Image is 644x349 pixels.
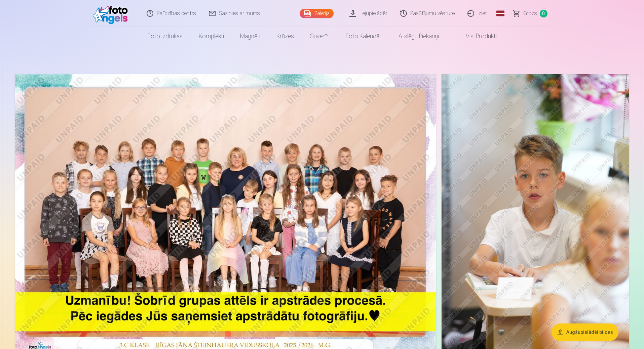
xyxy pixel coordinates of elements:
[338,27,390,46] a: Foto kalendāri
[232,27,268,46] a: Magnēti
[140,27,191,46] a: Foto izdrukas
[523,9,537,17] span: Grozs
[540,10,547,17] span: 0
[300,9,334,18] a: Galerija
[447,27,505,46] a: Visi produkti
[302,27,338,46] a: Suvenīri
[93,3,131,24] img: /fa1
[552,323,618,341] button: Augšupielādēt bildes
[191,27,232,46] a: Komplekti
[390,27,447,46] a: Atslēgu piekariņi
[268,27,302,46] a: Krūzes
